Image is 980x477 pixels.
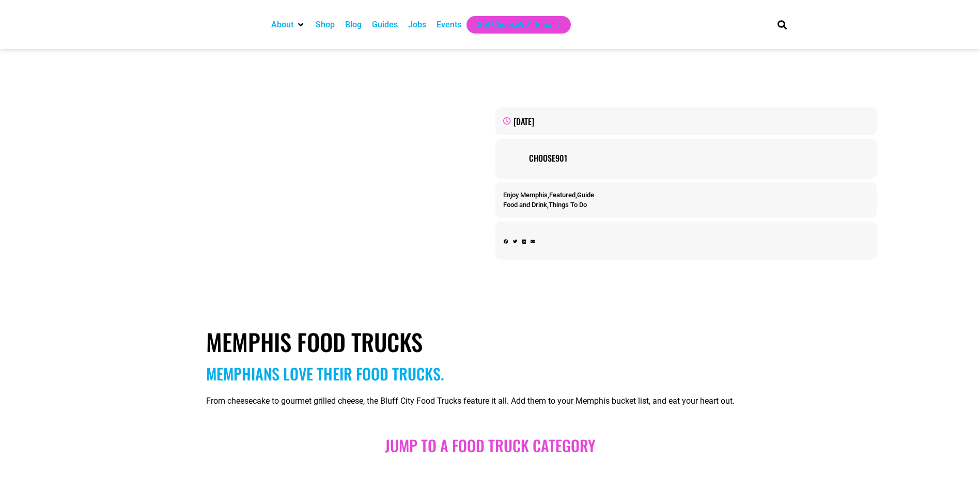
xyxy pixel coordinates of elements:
a: Food and Drink [503,201,547,209]
a: Events [437,19,461,31]
div: Search [773,16,790,33]
div: Share on twitter [513,239,518,245]
img: Food Trucks in Court Square Downtown Memphis [154,59,485,307]
img: Picture of Choose901 [503,147,524,167]
div: Share on linkedin [522,239,526,245]
a: Jobs [408,19,426,31]
a: Enjoy Memphis [503,191,548,199]
a: Guide [577,191,594,199]
a: Shop [316,19,335,31]
a: Guides [372,19,398,31]
div: About [266,16,310,34]
a: Choose901 [529,152,869,164]
nav: Main nav [266,16,760,34]
time: [DATE] [514,115,534,128]
div: Share on email [531,239,535,245]
a: Things To Do [549,201,587,209]
a: Featured [549,191,575,199]
h1: Memphis Food Trucks [206,328,773,356]
h2: JUMP TO A food truck Category [206,436,773,455]
a: Blog [345,19,362,31]
div: Share on facebook [504,239,508,245]
a: Get Choose901 Emails [477,19,561,31]
a: About [271,19,293,31]
h2: Memphians love Their food trucks. [206,364,773,383]
span: , [503,201,587,209]
p: From cheesecake to gourmet grilled cheese, the Bluff City Food Trucks feature it all. Add them to... [206,395,773,407]
span: , , [503,191,594,199]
